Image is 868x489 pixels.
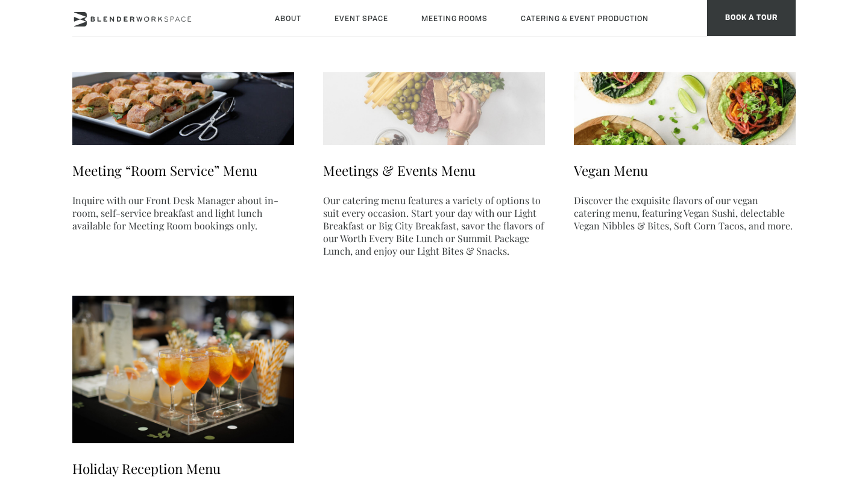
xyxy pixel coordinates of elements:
a: Meeting “Room Service” Menu [72,161,257,179]
iframe: Chat Widget [651,320,868,489]
p: Discover the exquisite flavors of our vegan catering menu, featuring Vegan Sushi, delectable Vega... [574,194,796,232]
a: Vegan Menu [574,161,648,179]
p: Our catering menu features a variety of options to suit every occasion. Start your day with our L... [323,194,545,257]
p: Inquire with our Front Desk Manager about in-room, self-service breakfast and light lunch availab... [72,194,294,232]
a: Holiday Reception Menu [72,459,221,478]
a: Meetings & Events Menu [323,161,476,179]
